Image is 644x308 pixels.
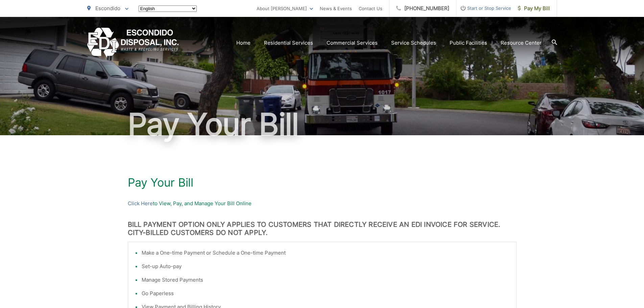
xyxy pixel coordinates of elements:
li: Manage Stored Payments [142,276,509,284]
li: Make a One-time Payment or Schedule a One-time Payment [142,249,509,257]
a: News & Events [320,4,352,13]
a: EDCD logo. Return to the homepage. [87,28,179,58]
p: to View, Pay, and Manage Your Bill Online [128,199,517,208]
a: Service Schedules [391,39,436,47]
select: Select a language [139,5,197,12]
h1: Pay Your Bill [87,108,557,141]
a: Public Facilities [450,39,487,47]
a: Residential Services [264,39,313,47]
a: Commercial Services [327,39,378,47]
a: Home [236,39,251,47]
h3: BILL PAYMENT OPTION ONLY APPLIES TO CUSTOMERS THAT DIRECTLY RECEIVE AN EDI INVOICE FOR SERVICE. C... [128,220,517,237]
a: Click Here [128,199,153,208]
li: Go Paperless [142,289,509,298]
span: Escondido [95,5,120,11]
a: About [PERSON_NAME] [257,4,313,13]
li: Set-up Auto-pay [142,262,509,270]
span: Pay My Bill [518,4,550,13]
a: Contact Us [359,4,382,13]
a: Resource Center [501,39,542,47]
h1: Pay Your Bill [128,176,517,189]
